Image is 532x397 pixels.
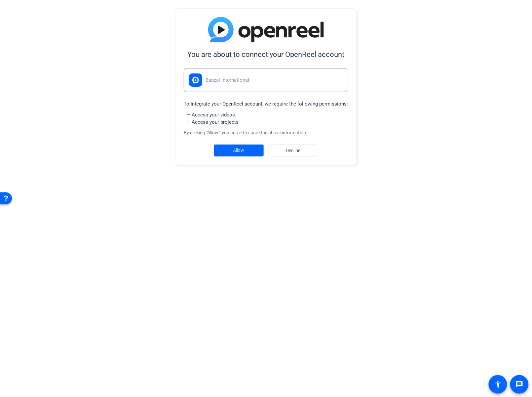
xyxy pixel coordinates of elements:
[184,100,348,108] h3: To integrate your OpenReel account, we require the following permissions:
[233,147,245,154] span: Allow
[208,17,324,42] img: OpenReel logo
[184,129,348,136] p: By clicking "Allow", you agree to share the above information.
[188,49,345,60] h2: You are about to connect your OpenReel account
[494,380,502,388] mat-icon: accessibility
[192,77,199,83] img: OpenReel logo
[515,380,523,388] mat-icon: message
[286,144,301,157] span: Decline
[184,118,348,126] li: – Access your projects
[206,76,249,84] span: Banzai International
[214,145,264,156] button: Allow
[184,111,348,119] li: – Access your videos
[269,145,318,156] button: Decline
